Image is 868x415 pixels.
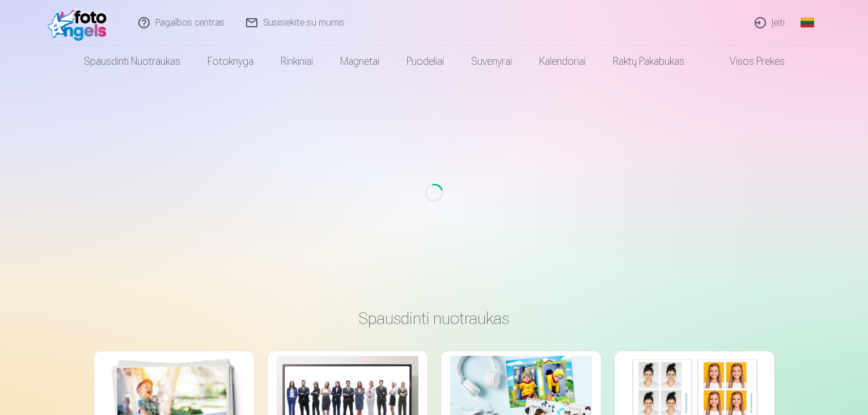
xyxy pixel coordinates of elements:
a: Raktų pakabukas [599,45,698,77]
a: Rinkiniai [267,45,327,77]
a: Magnetai [327,45,393,77]
a: Suvenyrai [458,45,526,77]
img: /fa2 [48,5,113,41]
h3: Spausdinti nuotraukas [103,308,765,329]
a: Kalendoriai [526,45,599,77]
a: Puodeliai [393,45,458,77]
a: Visos prekės [698,45,798,77]
a: Fotoknyga [194,45,267,77]
a: Spausdinti nuotraukas [70,45,194,77]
